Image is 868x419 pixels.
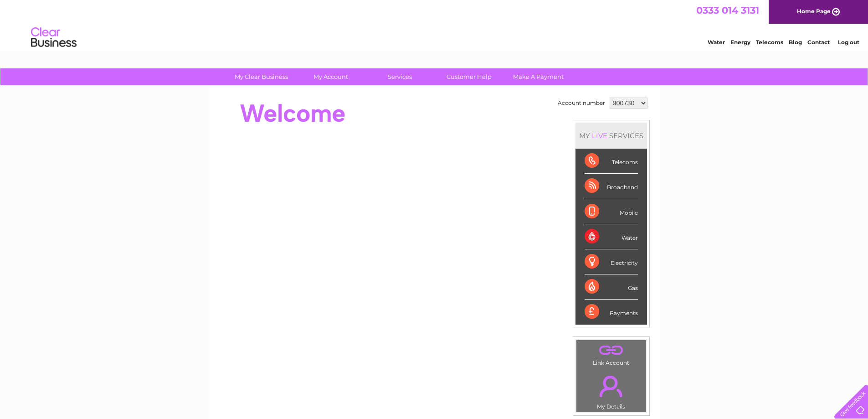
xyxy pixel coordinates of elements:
[838,39,859,46] a: Log out
[789,39,802,46] a: Blog
[585,224,638,249] div: Water
[431,68,507,85] a: Customer Help
[585,174,638,199] div: Broadband
[696,5,759,16] a: 0333 014 3131
[31,24,77,52] img: logo.png
[362,68,437,85] a: Services
[575,123,647,149] div: MY SERVICES
[501,68,576,85] a: Make A Payment
[585,300,638,324] div: Payments
[555,95,607,111] td: Account number
[590,131,609,140] div: LIVE
[756,39,783,46] a: Telecoms
[224,68,299,85] a: My Clear Business
[576,340,647,368] td: Link Account
[585,199,638,224] div: Mobile
[708,39,725,46] a: Water
[576,368,647,413] td: My Details
[219,5,650,44] div: Clear Business is a trading name of Verastar Limited (registered in [GEOGRAPHIC_DATA] No. 3667643...
[585,274,638,300] div: Gas
[293,68,368,85] a: My Account
[585,149,638,174] div: Telecoms
[579,370,644,402] a: .
[807,39,830,46] a: Contact
[579,342,644,358] a: .
[730,39,750,46] a: Energy
[585,249,638,274] div: Electricity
